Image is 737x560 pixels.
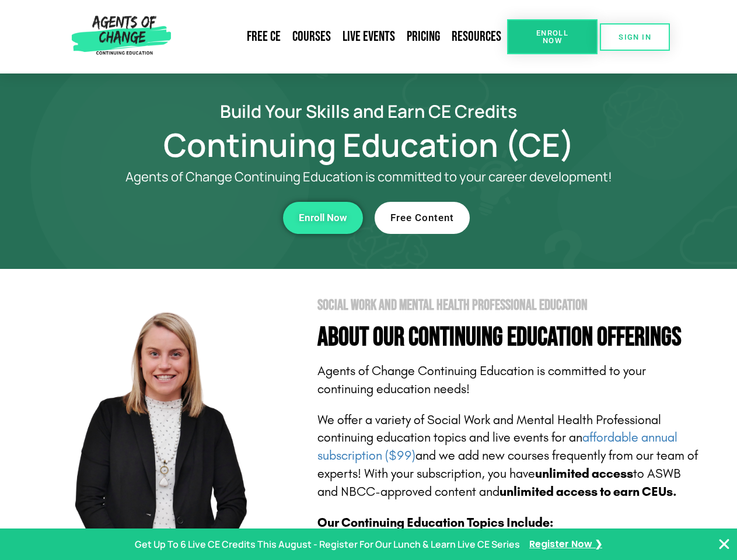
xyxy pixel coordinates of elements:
[36,131,701,158] h1: Continuing Education (CE)
[135,536,520,553] p: Get Up To 6 Live CE Credits This August - Register For Our Lunch & Learn Live CE Series
[535,466,633,481] b: unlimited access
[600,23,670,51] a: SIGN IN
[83,170,655,184] p: Agents of Change Continuing Education is committed to your career development!
[317,324,701,351] h4: About Our Continuing Education Offerings
[619,33,651,41] span: SIGN IN
[526,29,579,44] span: Enroll Now
[375,202,470,234] a: Free Content
[283,202,363,234] a: Enroll Now
[507,19,598,54] a: Enroll Now
[317,411,701,501] p: We offer a variety of Social Work and Mental Health Professional continuing education topics and ...
[36,103,701,120] h2: Build Your Skills and Earn CE Credits
[446,23,507,50] a: Resources
[176,23,507,50] nav: Menu
[337,23,401,50] a: Live Events
[299,213,347,223] span: Enroll Now
[241,23,287,50] a: Free CE
[317,298,701,313] h2: Social Work and Mental Health Professional Education
[717,537,731,551] button: Close Banner
[500,484,677,499] b: unlimited access to earn CEUs.
[317,515,553,530] b: Our Continuing Education Topics Include:
[287,23,337,50] a: Courses
[317,363,646,397] span: Agents of Change Continuing Education is committed to your continuing education needs!
[529,536,602,553] a: Register Now ❯
[401,23,446,50] a: Pricing
[390,213,454,223] span: Free Content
